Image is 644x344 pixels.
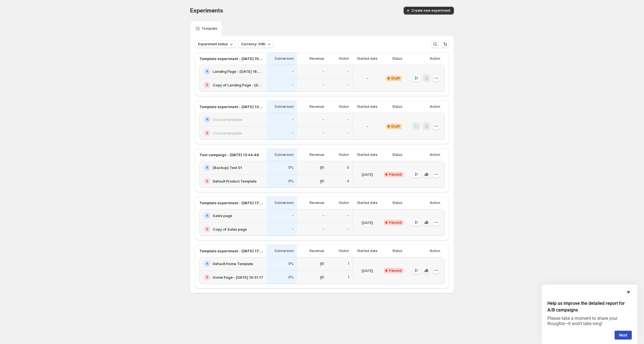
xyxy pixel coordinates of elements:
p: - [348,227,349,231]
p: - [323,227,324,231]
p: Started date [357,201,378,205]
span: Paused [389,268,402,273]
p: Template [202,26,217,31]
p: Template experiment - [DATE] 15:21:40 [199,56,263,61]
h2: Home Page - [DATE] 16:51:17 [213,275,263,280]
p: 1 [348,275,349,280]
p: Conversion [275,201,294,205]
p: Action [430,104,440,109]
h2: Default Home Template [213,261,253,266]
h2: Choose template [213,117,242,122]
p: - [292,213,294,218]
p: Action [430,56,440,61]
button: Currency: VND [238,40,273,48]
p: Conversion [275,56,294,61]
p: - [366,124,368,129]
h2: A [206,261,208,266]
span: Currency: VND [241,42,266,46]
p: ₫0 [320,261,324,266]
p: Status [392,201,402,205]
p: Revenue [310,249,324,253]
p: Started date [357,104,378,109]
p: - [292,117,294,122]
p: - [323,69,324,74]
p: Visitor [339,56,349,61]
h2: A [206,213,208,218]
p: 0% [288,179,294,183]
p: - [348,117,349,122]
p: - [323,83,324,87]
button: Hide survey [625,289,632,296]
span: Create new experiment [411,8,451,13]
h2: A [206,69,208,74]
p: 1 [348,261,349,266]
p: ₫0 [320,165,324,170]
p: Status [392,153,402,157]
h2: B [206,227,208,231]
p: Revenue [310,56,324,61]
span: Paused [389,220,402,225]
p: Action [430,249,440,253]
h2: Default Product Template [213,178,256,184]
p: 4 [347,179,349,183]
h2: Sales page [213,213,232,218]
p: - [348,83,349,87]
p: Visitor [339,249,349,253]
p: - [323,131,324,135]
span: Paused [389,172,402,177]
p: 0% [288,275,294,280]
p: Started date [357,249,378,253]
span: Experiments [190,7,223,14]
p: [DATE] [361,172,373,177]
p: [DATE] [361,220,373,225]
p: ₫0 [320,179,324,183]
button: Experiment status [195,40,236,48]
p: Revenue [310,201,324,205]
p: Action [430,153,440,157]
h2: B [206,275,208,280]
p: Status [392,104,402,109]
p: 0% [288,165,294,170]
p: Conversion [275,153,294,157]
p: - [323,117,324,122]
p: Visitor [339,153,349,157]
p: 5 [347,165,349,170]
h2: Choose template [213,130,242,136]
p: Template experiment - [DATE] 17:28:59 [199,200,263,206]
p: Revenue [310,104,324,109]
p: Revenue [310,153,324,157]
p: Please take a moment to share your thoughts—it won’t take long! [547,316,632,326]
h2: Copy of Sales page [213,226,247,232]
h2: [Backup] Test 01 [213,165,242,170]
h2: A [206,117,208,122]
span: Experiment status [198,42,228,46]
p: - [292,83,294,87]
h2: Help us improve the detailed report for A/B campaigns [547,300,632,313]
p: Action [430,201,440,205]
button: Next question [615,331,632,340]
button: Create new experiment [404,7,454,14]
h2: B [206,179,208,183]
div: Help us improve the detailed report for A/B campaigns [547,289,632,340]
p: - [348,131,349,135]
p: - [366,76,368,81]
p: - [292,131,294,135]
p: Visitor [339,201,349,205]
span: Draft [391,76,400,81]
p: 0% [288,261,294,266]
p: Visitor [339,104,349,109]
p: ₫0 [320,275,324,280]
p: - [323,213,324,218]
p: Status [392,56,402,61]
p: Started date [357,153,378,157]
p: Conversion [275,249,294,253]
p: Conversion [275,104,294,109]
p: - [348,69,349,74]
h2: B [206,83,208,87]
p: Status [392,249,402,253]
p: - [292,69,294,74]
p: - [348,213,349,218]
p: Template experiment - [DATE] 13:51:03 [199,104,263,109]
h2: Copy of Landing Page - [DATE] 18:48:22 [213,82,263,88]
p: Template experiment - [DATE] 17:31:42 [199,248,263,254]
